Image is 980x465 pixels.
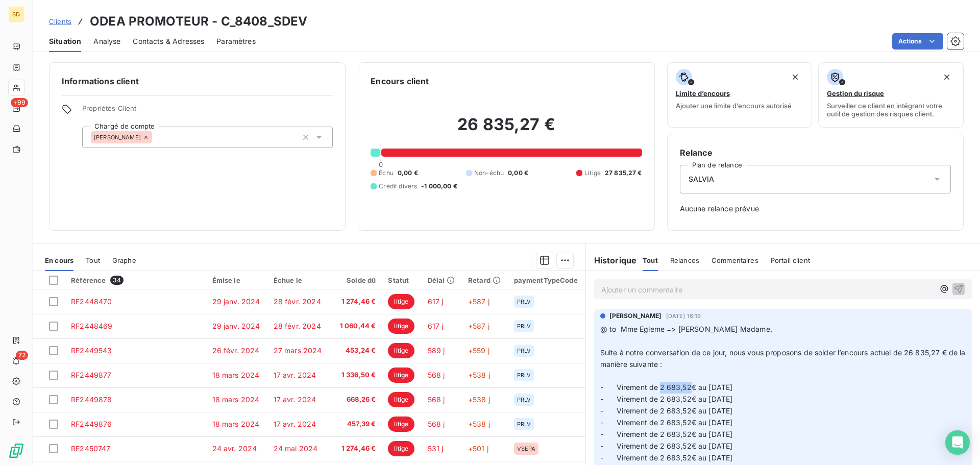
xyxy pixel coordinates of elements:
span: RF2448470 [71,297,112,306]
span: 589 j [428,346,445,355]
span: litige [388,417,414,432]
span: 1 274,46 € [335,444,376,454]
div: Délai [428,276,456,284]
span: RF2449543 [71,346,112,355]
button: Limite d’encoursAjouter une limite d’encours autorisé [667,62,813,128]
span: 28 févr. 2024 [274,297,321,306]
span: [PERSON_NAME] [609,311,662,321]
div: Échue le [274,276,323,284]
span: 457,39 € [335,419,376,429]
span: - Virement de 2 683,52€ au [DATE] [600,418,733,427]
span: litige [388,368,414,383]
span: En cours [45,256,73,264]
span: 568 j [428,420,445,428]
span: PRLV [517,397,531,403]
span: Paramètres [216,36,256,46]
span: - Virement de 2 683,52€ au [DATE] [600,406,733,415]
h6: Informations client [62,75,333,87]
span: 28 févr. 2024 [274,322,321,330]
span: Tout [643,256,658,264]
span: Commentaires [712,256,758,264]
span: 617 j [428,297,444,306]
span: litige [388,441,414,456]
span: - Virement de 2 683,52€ au [DATE] [600,383,733,391]
span: Graphe [112,256,136,264]
span: +501 j [468,444,488,453]
span: PRLV [517,299,531,305]
span: +587 j [468,297,489,306]
span: 668,26 € [335,395,376,405]
span: 72 [16,351,28,360]
span: Relances [670,256,699,264]
span: Non-échu [474,168,504,178]
span: PRLV [517,421,531,427]
span: Limite d’encours [676,89,730,97]
span: 26 févr. 2024 [212,346,260,355]
span: Portail client [771,256,810,264]
span: 27 835,27 € [605,168,642,178]
span: SALVIA [689,174,715,184]
span: +559 j [468,346,489,355]
div: Retard [468,276,502,284]
span: +587 j [468,322,489,330]
span: 453,24 € [335,346,376,356]
div: Solde dû [335,276,376,284]
span: RF2448469 [71,322,112,330]
span: - Virement de 2 683,52€ au [DATE] [600,430,733,438]
span: PRLV [517,348,531,354]
span: 24 avr. 2024 [212,444,257,453]
span: Clients [49,17,71,26]
button: Actions [892,33,943,50]
span: VSEPA [517,446,536,452]
span: 27 mars 2024 [274,346,322,355]
span: litige [388,294,414,309]
span: - Virement de 2 683,52€ au [DATE] [600,442,733,450]
span: 568 j [428,395,445,404]
div: SD [8,6,24,22]
span: 1 274,46 € [335,297,376,307]
div: Émise le [212,276,261,284]
span: 17 avr. 2024 [274,395,316,404]
span: 34 [110,276,124,285]
span: 1 336,50 € [335,370,376,380]
h6: Encours client [371,75,429,87]
span: -1 000,00 € [421,182,457,191]
span: 17 avr. 2024 [274,371,316,379]
span: +538 j [468,395,490,404]
span: - Virement de 2 683,52€ au [DATE] [600,395,733,403]
span: @ to Mme Egleme => [PERSON_NAME] Madame, [600,325,772,333]
span: 617 j [428,322,444,330]
span: RF2449876 [71,420,112,428]
span: Contacts & Adresses [133,36,204,46]
span: 0,00 € [508,168,528,178]
img: Logo LeanPay [8,443,24,459]
span: Surveiller ce client en intégrant votre outil de gestion des risques client. [827,102,955,118]
span: 531 j [428,444,444,453]
span: Analyse [93,36,120,46]
span: Situation [49,36,81,46]
span: +538 j [468,420,490,428]
span: +99 [11,98,28,107]
span: litige [388,343,414,358]
span: Litige [584,168,601,178]
span: Tout [86,256,100,264]
div: paymentTypeCode [514,276,579,284]
span: litige [388,319,414,334]
button: Gestion du risqueSurveiller ce client en intégrant votre outil de gestion des risques client. [818,62,964,128]
h2: 26 835,27 € [371,114,642,145]
span: PRLV [517,323,531,329]
span: Échu [379,168,394,178]
div: Statut [388,276,415,284]
a: Clients [49,16,71,27]
span: 0,00 € [398,168,418,178]
span: +538 j [468,371,490,379]
span: 29 janv. 2024 [212,297,260,306]
span: 24 mai 2024 [274,444,318,453]
span: [DATE] 16:19 [666,313,701,319]
span: Suite à notre conversation de ce jour, nous vous proposons de solder l’encours actuel de 26 835,2... [600,348,968,369]
span: 0 [379,160,383,168]
span: Propriétés Client [82,104,333,118]
span: [PERSON_NAME] [94,134,141,140]
span: 568 j [428,371,445,379]
span: - Virement de 2 683,52€ au [DATE] [600,453,733,462]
